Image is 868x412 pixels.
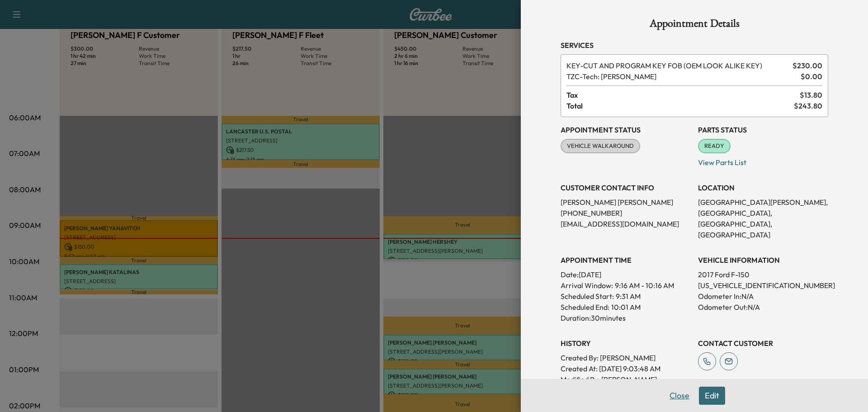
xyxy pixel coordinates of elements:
span: READY [699,142,730,151]
h1: Appointment Details [561,18,828,33]
h3: History [561,338,691,349]
p: Modified By : [PERSON_NAME] [561,374,691,385]
p: Arrival Window: [561,280,691,291]
p: [US_VEHICLE_IDENTIFICATION_NUMBER] [698,280,828,291]
p: Date: [DATE] [561,269,691,280]
button: Close [664,387,695,405]
h3: VEHICLE INFORMATION [698,255,828,265]
p: Scheduled End: [561,302,609,313]
p: 10:01 AM [611,302,641,313]
h3: LOCATION [698,182,828,193]
p: 2017 Ford F-150 [698,269,828,280]
p: Created By : [PERSON_NAME] [561,352,691,363]
span: Tax [566,90,800,100]
p: [EMAIL_ADDRESS][DOMAIN_NAME] [561,218,691,229]
h3: Parts Status [698,124,828,135]
p: [GEOGRAPHIC_DATA][PERSON_NAME], [GEOGRAPHIC_DATA], [GEOGRAPHIC_DATA], [GEOGRAPHIC_DATA] [698,197,828,240]
h3: CONTACT CUSTOMER [698,338,828,349]
h3: CUSTOMER CONTACT INFO [561,182,691,193]
h3: Services [561,40,828,51]
span: VEHICLE WALKAROUND [561,142,639,151]
p: Odometer In: N/A [698,291,828,302]
span: 9:16 AM - 10:16 AM [615,280,674,291]
h3: APPOINTMENT TIME [561,255,691,265]
button: Edit [699,387,725,405]
p: [PHONE_NUMBER] [561,208,691,218]
span: Tech: Zach C [566,71,797,82]
p: Scheduled Start: [561,291,614,302]
span: $ 230.00 [793,60,822,71]
p: 9:31 AM [616,291,641,302]
p: Odometer Out: N/A [698,302,828,313]
span: $ 13.80 [800,90,822,100]
span: $ 243.80 [794,100,822,111]
h3: Appointment Status [561,124,691,135]
span: CUT AND PROGRAM KEY FOB (OEM LOOK ALIKE KEY) [566,60,789,71]
span: $ 0.00 [801,71,822,82]
p: Created At : [DATE] 9:03:48 AM [561,363,691,374]
p: [PERSON_NAME] [PERSON_NAME] [561,197,691,208]
span: Total [566,100,794,111]
p: View Parts List [698,153,828,168]
p: Duration: 30 minutes [561,313,691,323]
